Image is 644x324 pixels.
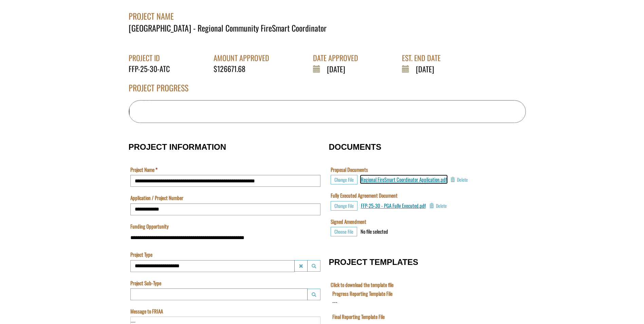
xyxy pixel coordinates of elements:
div: [DATE] [402,64,446,74]
input: Funding Opportunity [130,232,320,244]
input: Project Name [130,175,320,187]
div: --- [2,54,7,61]
div: FFP-25-30-ATC [129,64,175,74]
button: Delete [450,175,468,184]
label: Project Sub-Type [130,280,161,287]
label: Project Type [130,251,152,258]
div: PROJECT ID [129,53,175,63]
h3: DOCUMENTS [329,143,516,151]
div: --- [2,8,7,15]
h3: PROJECT INFORMATION [129,143,322,151]
label: Message to FRIAA [130,308,163,315]
label: Click to download the template file [331,281,393,288]
label: File field for users to download amendment request template [2,46,40,53]
fieldset: DOCUMENTS [329,136,516,244]
button: Choose File for Fully Executed Agreement Document [331,201,357,211]
button: Project Type Clear lookup field [294,260,308,272]
label: Fully Executed Agreement Document [331,192,398,199]
div: $126671.68 [214,64,274,74]
label: Proposal Documents [331,166,368,173]
div: AMOUNT APPROVED [214,53,274,63]
a: FFP-25-30 - PGA Fully Executed.pdf [361,202,426,209]
button: Choose File for Proposal Documents [331,175,357,184]
div: PROJECT NAME [129,4,526,22]
label: Final Reporting Template File [2,23,54,30]
label: Funding Opportunity [130,223,169,230]
label: Signed Amendment [331,218,366,225]
div: PROJECT PROGRESS [129,82,526,100]
button: Choose File for Signed Amendment [331,227,357,236]
button: Project Type Launch lookup modal [307,260,320,272]
a: Regional FireSmart Coordinator Application.pdf [361,176,447,183]
h3: PROJECT TEMPLATES [329,258,516,267]
label: Project Name [130,166,158,173]
div: 0% Completed - 0 of 4 Milestones Complete [129,101,130,123]
button: Delete [429,201,447,211]
div: DATE APPROVED [313,53,363,63]
div: No file selected [361,228,388,235]
input: Project Type [130,260,295,272]
div: [GEOGRAPHIC_DATA] - Regional Community FireSmart Coordinator [129,22,526,34]
button: Project Sub-Type Launch lookup modal [307,289,320,300]
input: Project Sub-Type [130,288,308,300]
div: --- [2,31,7,38]
div: [DATE] [313,64,363,74]
label: Application / Project Number [130,194,183,201]
div: EST. END DATE [402,53,446,63]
